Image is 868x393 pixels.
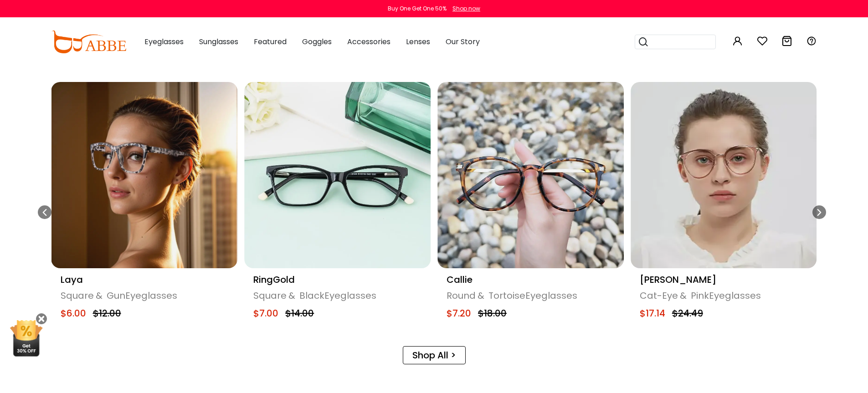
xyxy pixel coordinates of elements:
a: Shop All > [403,346,466,364]
span: & [94,289,104,302]
span: & [476,289,486,302]
span: Lenses [406,36,430,47]
h2: Best Sellers [51,46,817,68]
div: [PERSON_NAME] [640,273,808,286]
span: Accessories [347,36,390,47]
span: $24.49 [668,307,703,320]
span: $18.00 [473,307,507,320]
div: 8 / 20 [437,82,624,332]
span: $12.00 [88,307,121,320]
div: Buy One Get One 50% [388,5,447,13]
a: Laya Laya Square& GunEyeglasses $6.00 $12.00 [51,82,238,332]
img: mini welcome offer [9,320,43,357]
div: Square Gun Eyeglasses [61,290,229,301]
span: & [287,289,297,302]
img: abbeglasses.com [51,31,126,53]
div: Laya [61,273,229,286]
a: Shop now [448,5,480,12]
div: 7 / 20 [244,82,431,332]
img: RingGold [244,82,431,268]
span: Eyeglasses [144,36,184,47]
span: $14.00 [281,307,314,320]
span: $7.20 [447,307,471,320]
span: & [678,289,688,302]
img: Laya [51,82,238,268]
span: $17.14 [640,307,665,320]
div: Cat-Eye Pink Eyeglasses [640,290,808,301]
img: Naomi [631,82,817,268]
div: 6 / 20 [51,82,238,332]
span: Goggles [302,36,332,47]
div: Next slide [812,205,826,219]
a: Naomi [PERSON_NAME] Cat-Eye& PinkEyeglasses $17.14 $24.49 [631,82,817,332]
img: Callie [437,82,624,268]
a: RingGold RingGold Square& BlackEyeglasses $7.00 $14.00 [244,82,431,332]
span: $7.00 [253,307,278,320]
div: Round Tortoise Eyeglasses [447,290,615,301]
span: Our Story [446,36,480,47]
span: Sunglasses [199,36,238,47]
div: RingGold [253,273,421,286]
div: Callie [447,273,615,286]
div: Square Black Eyeglasses [253,290,421,301]
div: Shop now [452,5,480,13]
div: 9 / 20 [631,82,817,332]
a: Callie Callie Round& TortoiseEyeglasses $7.20 $18.00 [437,82,624,332]
span: Featured [254,36,287,47]
span: $6.00 [61,307,86,320]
